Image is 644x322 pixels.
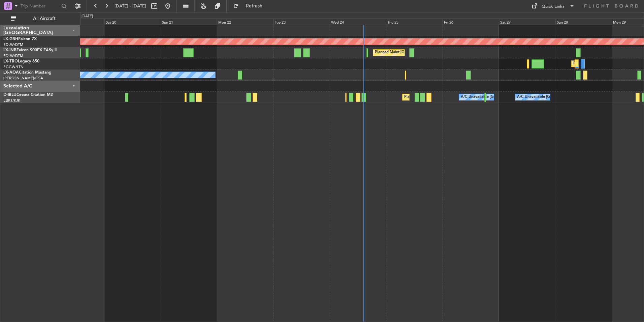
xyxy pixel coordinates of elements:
a: [PERSON_NAME]/QSA [3,76,43,81]
a: EDLW/DTM [3,53,23,58]
div: Quick Links [542,3,565,10]
span: LX-INB [3,48,17,52]
div: Sat 27 [499,19,555,25]
span: D-IBLU [3,93,17,97]
button: Refresh [230,1,270,11]
span: LX-AOA [3,71,19,75]
span: LX-TRO [3,59,18,63]
a: EGGW/LTN [3,64,24,70]
a: D-IBLUCessna Citation M2 [3,93,53,97]
a: LX-GBHFalcon 7X [3,37,37,41]
div: Planned Maint Nice ([GEOGRAPHIC_DATA]) [404,92,479,102]
a: EBKT/KJK [3,98,20,103]
div: A/C Unavailable [GEOGRAPHIC_DATA]-[GEOGRAPHIC_DATA] [517,92,624,102]
button: Quick Links [528,1,578,11]
div: Mon 22 [217,19,273,25]
div: Sat 20 [104,19,161,25]
div: Thu 25 [386,19,442,25]
div: Sun 28 [555,19,612,25]
div: Tue 23 [273,19,330,25]
span: All Aircraft [18,16,71,21]
button: All Aircraft [7,13,73,24]
div: Fri 26 [443,19,499,25]
div: Planned Maint [GEOGRAPHIC_DATA] ([GEOGRAPHIC_DATA]) [375,48,481,58]
div: [DATE] [82,14,93,19]
a: EDLW/DTM [3,42,23,47]
div: Sun 21 [161,19,217,25]
div: Wed 24 [330,19,386,25]
span: Refresh [240,4,268,8]
span: [DATE] - [DATE] [115,3,146,9]
a: LX-AOACitation Mustang [3,71,52,75]
a: LX-TROLegacy 650 [3,59,39,63]
div: A/C Unavailable [GEOGRAPHIC_DATA] ([GEOGRAPHIC_DATA] National) [461,92,586,102]
span: LX-GBH [3,37,18,41]
input: Trip Number [21,1,59,11]
a: LX-INBFalcon 900EX EASy II [3,48,57,52]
